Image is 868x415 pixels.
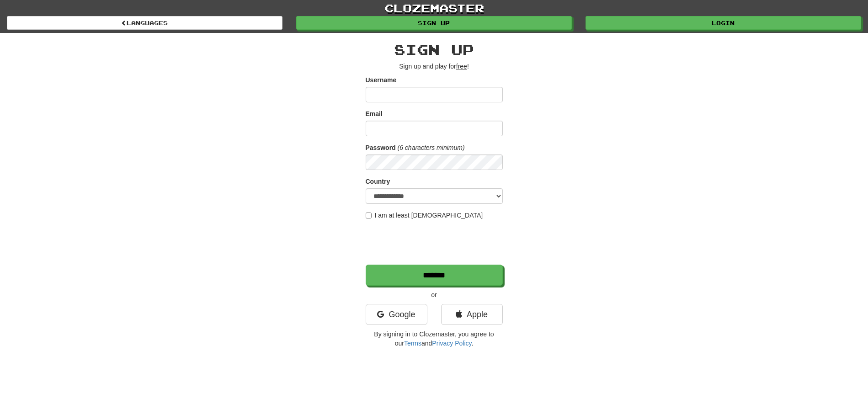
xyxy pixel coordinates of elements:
[296,16,572,30] a: Sign up
[366,290,503,299] p: or
[432,340,471,347] a: Privacy Policy
[586,16,861,30] a: Login
[366,304,427,325] a: Google
[366,62,503,71] p: Sign up and play for !
[441,304,503,325] a: Apple
[366,213,372,218] input: I am at least [DEMOGRAPHIC_DATA]
[404,340,421,347] a: Terms
[398,144,465,151] em: (6 characters minimum)
[456,63,467,70] u: free
[366,330,503,348] p: By signing in to Clozemaster, you agree to our and .
[366,177,390,186] label: Country
[7,16,282,30] a: Languages
[366,75,397,85] label: Username
[366,143,396,152] label: Password
[366,42,503,57] h2: Sign up
[366,224,505,260] iframe: reCAPTCHA
[366,211,483,220] label: I am at least [DEMOGRAPHIC_DATA]
[366,109,383,118] label: Email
